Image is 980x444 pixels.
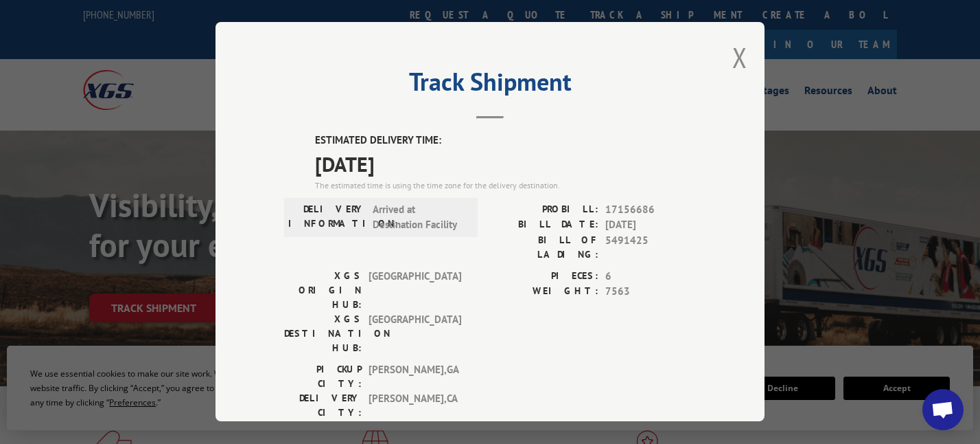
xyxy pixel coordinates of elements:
[605,202,696,218] span: 17156686
[284,269,362,312] label: XGS ORIGIN HUB:
[284,72,696,98] h2: Track Shipment
[369,269,461,312] span: [GEOGRAPHIC_DATA]
[732,39,747,76] button: Close modal
[288,202,366,233] label: DELIVERY INFORMATION:
[284,391,362,420] label: DELIVERY CITY:
[605,284,696,300] span: 7563
[373,202,465,233] span: Arrived at Destination Facility
[284,312,362,355] label: XGS DESTINATION HUB:
[490,233,598,262] label: BILL OF LADING:
[490,202,598,218] label: PROBILL:
[490,284,598,300] label: WEIGHT:
[605,217,696,233] span: [DATE]
[369,362,461,391] span: [PERSON_NAME] , GA
[490,269,598,285] label: PIECES:
[605,233,696,262] span: 5491425
[490,217,598,233] label: BILL DATE:
[284,362,362,391] label: PICKUP CITY:
[369,391,461,420] span: [PERSON_NAME] , CA
[315,148,696,179] span: [DATE]
[605,269,696,285] span: 6
[369,312,461,355] span: [GEOGRAPHIC_DATA]
[315,133,696,148] label: ESTIMATED DELIVERY TIME:
[315,179,696,192] div: The estimated time is using the time zone for the delivery destination.
[922,389,964,430] div: Open chat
